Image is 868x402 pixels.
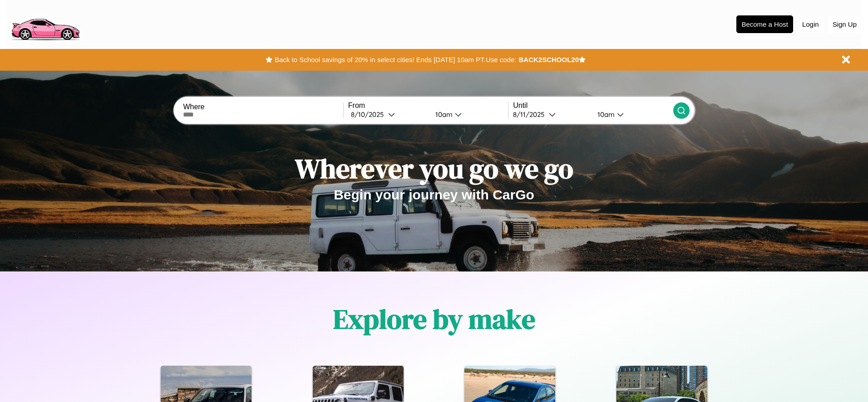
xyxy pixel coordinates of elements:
label: Where [183,103,343,111]
div: 8 / 11 / 2025 [513,110,549,119]
b: BACK2SCHOOL20 [518,56,579,63]
label: From [348,102,508,110]
button: 8/10/2025 [348,110,428,119]
button: Back to School savings of 20% in select cities! Ends [DATE] 10am PT.Use code: [272,53,518,66]
h1: Explore by make [333,300,535,338]
button: Login [798,16,824,33]
img: logo [7,5,84,43]
button: 10am [590,110,673,119]
div: 10am [593,110,617,119]
button: Sign Up [828,16,861,33]
button: Become a Host [736,15,793,33]
button: 10am [428,110,508,119]
div: 10am [431,110,455,119]
label: Until [513,102,673,110]
div: 8 / 10 / 2025 [351,110,388,119]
